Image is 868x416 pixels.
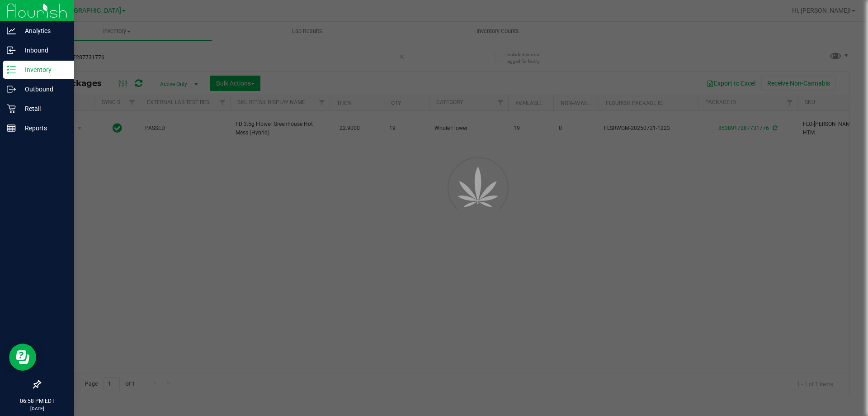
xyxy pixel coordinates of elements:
p: Inbound [16,45,70,56]
iframe: Resource center [9,344,36,371]
p: Outbound [16,84,70,95]
p: Retail [16,103,70,114]
p: Analytics [16,25,70,36]
inline-svg: Inbound [7,46,16,55]
inline-svg: Retail [7,104,16,113]
p: 06:58 PM EDT [4,397,70,405]
p: Inventory [16,64,70,75]
inline-svg: Reports [7,124,16,133]
inline-svg: Inventory [7,65,16,74]
p: [DATE] [4,405,70,412]
inline-svg: Analytics [7,26,16,35]
p: Reports [16,123,70,134]
inline-svg: Outbound [7,85,16,94]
